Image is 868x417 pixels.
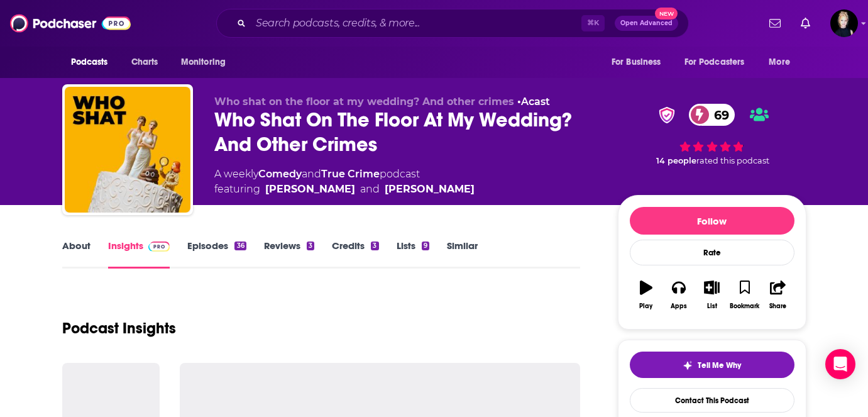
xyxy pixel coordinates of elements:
[696,156,769,165] span: rated this podcast
[764,13,786,34] a: Show notifications dropdown
[698,360,741,370] span: Tell Me Why
[830,9,858,37] button: Show profile menu
[581,15,605,31] span: ⌘ K
[728,272,761,318] button: Bookmark
[123,50,166,74] a: Charts
[730,303,759,310] div: Bookmark
[695,272,728,318] button: List
[630,272,662,318] button: Play
[62,50,124,74] button: open menu
[307,242,314,250] div: 3
[630,388,794,413] a: Contact This Podcast
[265,182,355,197] a: Karen Whitehouse
[108,240,170,269] a: InsightsPodchaser Pro
[517,96,550,108] span: •
[214,96,514,108] span: Who shat on the floor at my wedding? And other crimes
[830,9,858,37] span: Logged in as Passell
[620,20,673,26] span: Open Advanced
[214,167,475,197] div: A weekly podcast
[707,303,717,310] div: List
[689,104,735,126] a: 69
[639,303,652,310] div: Play
[701,104,735,126] span: 69
[618,96,806,174] div: verified Badge69 14 peoplerated this podcast
[630,240,794,265] div: Rate
[181,53,226,71] span: Monitoring
[676,50,763,74] button: open menu
[656,156,696,165] span: 14 people
[655,8,678,19] span: New
[683,360,693,370] img: tell me why sparkle
[447,240,478,269] a: Similar
[62,319,176,338] h1: Podcast Insights
[302,168,321,180] span: and
[630,352,794,378] button: tell me why sparkleTell Me Why
[10,11,131,35] img: Podchaser - Follow, Share and Rate Podcasts
[825,349,855,379] div: Open Intercom Messenger
[385,182,475,197] a: Helen Mclaughlin
[251,13,581,33] input: Search podcasts, credits, & more...
[769,303,786,310] div: Share
[131,53,158,71] span: Charts
[830,9,858,37] img: User Profile
[761,272,794,318] button: Share
[360,182,380,197] span: and
[148,242,170,252] img: Podchaser Pro
[321,168,380,180] a: True Crime
[760,50,806,74] button: open menu
[71,53,108,71] span: Podcasts
[655,107,679,123] img: verified Badge
[615,16,678,31] button: Open AdvancedNew
[332,240,378,269] a: Credits3
[422,242,429,250] div: 9
[234,242,246,250] div: 36
[671,303,687,310] div: Apps
[214,182,475,197] span: featuring
[216,9,689,38] div: Search podcasts, credits, & more...
[264,240,314,269] a: Reviews3
[603,50,677,74] button: open menu
[371,242,378,250] div: 3
[521,96,550,108] a: Acast
[187,240,246,269] a: Episodes36
[612,53,661,71] span: For Business
[397,240,429,269] a: Lists9
[630,207,794,235] button: Follow
[258,168,302,180] a: Comedy
[62,240,91,269] a: About
[796,13,815,34] a: Show notifications dropdown
[172,50,242,74] button: open menu
[769,53,790,71] span: More
[662,272,695,318] button: Apps
[65,87,190,213] img: Who Shat On The Floor At My Wedding? And Other Crimes
[684,53,745,71] span: For Podcasters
